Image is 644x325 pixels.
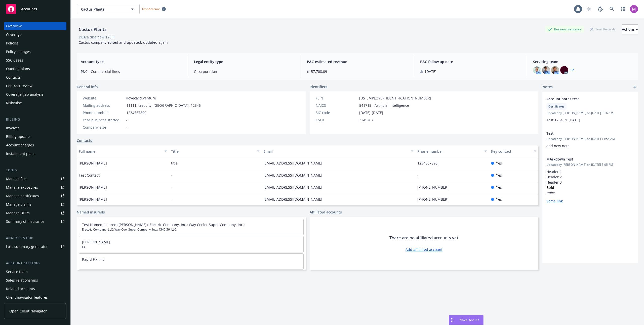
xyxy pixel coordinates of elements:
[4,276,66,284] a: Sales relationships
[359,110,383,115] span: [DATE]-[DATE]
[171,160,178,166] span: title
[417,185,453,190] a: [PHONE_NUMBER]
[6,192,39,200] div: Manage certificates
[4,200,66,208] a: Manage claims
[126,125,128,130] span: -
[171,197,172,202] span: -
[4,236,66,241] div: Analytics hub
[6,82,32,90] div: Contract review
[548,104,565,109] span: Certificates
[4,48,66,56] a: Policy changes
[6,150,35,158] div: Installment plans
[533,59,634,64] span: Servicing team
[406,247,442,252] a: Add affiliated account
[546,96,621,101] span: Account notes test
[171,149,254,154] div: Title
[595,4,605,14] a: Report a Bug
[21,7,37,11] span: Accounts
[310,84,327,89] span: Identifiers
[82,227,300,232] span: Electric Company, LLC; Way Cool Super Company, Inc.; 4545 56, LLC;
[79,149,162,154] div: Full name
[81,59,182,64] span: Account type
[546,143,570,148] span: add new note
[4,192,66,200] a: Manage certificates
[417,173,423,178] a: -
[6,48,31,56] div: Policy changes
[6,73,21,81] div: Contacts
[4,261,66,266] div: Account settings
[4,243,66,251] a: Loss summary generator
[77,4,140,14] button: Cactus Plants
[496,185,502,190] span: Yes
[79,173,100,178] span: Test Contact
[496,173,502,178] span: Yes
[77,26,108,33] div: Cactus Plants
[542,152,638,208] div: MArkdown TestUpdatedby [PERSON_NAME] on [DATE] 5:05 PMHeader 1Header 2Header 3Bold ItalicSome link
[307,69,408,74] span: $157,708.09
[316,117,357,123] div: CSLB
[82,245,300,249] span: JD
[542,92,638,127] div: Account notes testCertificatesUpdatedby [PERSON_NAME] on [DATE] 9:16 AMTest 1234 RL [DATE]
[79,197,107,202] span: [PERSON_NAME]
[4,175,66,183] a: Manage files
[491,149,531,154] div: Key contact
[6,39,19,47] div: Policies
[588,26,618,32] div: Total Rewards
[77,138,92,143] a: Contacts
[4,268,66,276] a: Service team
[194,59,295,64] span: Legal entity type
[83,110,124,115] div: Phone number
[359,117,373,123] span: 3245267
[6,218,44,226] div: Summary of insurance
[4,73,66,81] a: Contacts
[359,95,431,101] span: [US_EMPLOYER_IDENTIFICATION_NUMBER]
[4,150,66,158] a: Installment plans
[389,235,458,241] span: There are no affiliated accounts yet
[546,137,634,141] span: Updated by [PERSON_NAME] on [DATE] 11:54 AM
[584,4,594,14] a: Start snowing
[171,185,172,190] span: -
[542,66,550,74] img: photo
[546,174,634,180] h2: Header 2
[263,161,326,166] a: [EMAIL_ADDRESS][DOMAIN_NAME]
[546,169,634,174] h1: Header 1
[6,99,22,107] div: RiskPulse
[560,66,568,74] img: photo
[551,66,559,74] img: photo
[4,82,66,90] a: Contract review
[546,131,621,136] span: Test
[9,308,47,314] span: Open Client Navigator
[4,183,66,191] span: Manage exposures
[4,39,66,47] a: Policies
[417,197,453,202] a: [PHONE_NUMBER]
[6,133,31,141] div: Billing updates
[6,31,22,39] div: Coverage
[546,111,634,115] span: Updated by [PERSON_NAME] on [DATE] 9:16 AM
[6,285,35,293] div: Related accounts
[449,315,484,325] button: Nova Assist
[6,141,34,149] div: Account charges
[6,175,27,183] div: Manage files
[6,209,30,217] div: Manage BORs
[77,209,105,215] a: Named insureds
[82,240,110,244] a: [PERSON_NAME]
[622,25,638,34] div: Actions
[6,124,20,132] div: Invoices
[126,117,128,123] span: -
[545,26,584,32] div: Business Insurance
[79,40,168,45] span: Cactus company edited and updated, updated again
[4,141,66,149] a: Account charges
[546,190,554,195] em: Italic
[449,315,455,325] div: Drag to move
[489,145,538,157] button: Key contact
[570,69,574,72] a: +7
[140,6,168,12] span: Test Account
[546,180,634,185] h3: Header 3
[359,103,409,108] span: 541715 - Artificial Intelligence
[4,133,66,141] a: Billing updates
[4,124,66,132] a: Invoices
[4,209,66,217] a: Manage BORs
[6,56,23,64] div: SSC Cases
[81,7,125,12] span: Cactus Plants
[83,125,124,130] div: Company size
